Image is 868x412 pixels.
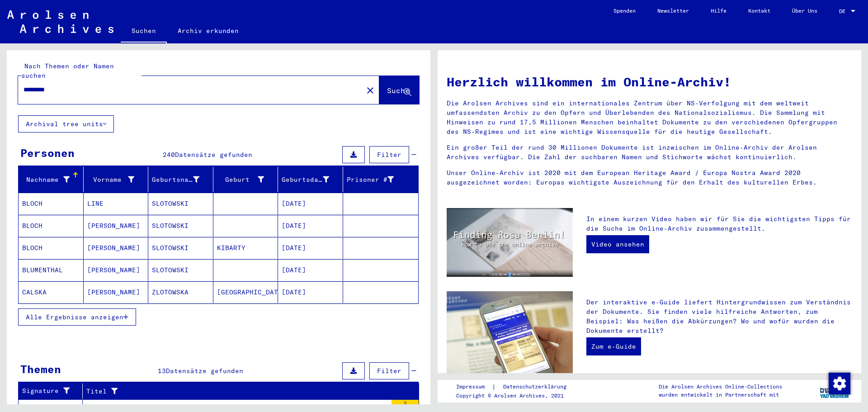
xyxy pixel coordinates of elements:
div: Prisoner # [347,175,394,185]
div: Geburtsdatum [282,172,343,187]
img: eguide.jpg [447,291,573,375]
mat-cell: KIBARTY [213,237,278,259]
p: Der interaktive e-Guide liefert Hintergrundwissen zum Verständnis der Dokumente. Sie finden viele... [586,298,852,336]
mat-header-cell: Vorname [84,167,149,192]
mat-header-cell: Geburtsname [148,167,213,192]
mat-cell: [DATE] [278,215,343,237]
h1: Herzlich willkommen im Online-Archiv! [447,72,852,91]
span: Filter [377,367,401,375]
span: Suche [387,86,410,95]
mat-header-cell: Geburtsdatum [278,167,343,192]
p: Copyright © Arolsen Archives, 2021 [456,392,577,400]
a: Impressum [456,382,492,392]
div: Geburtsname [152,172,213,187]
div: | [456,382,577,392]
img: Zustimmung ändern [829,373,850,394]
mat-cell: BLOCH [19,193,84,214]
div: Themen [20,361,61,377]
a: Archiv erkunden [167,20,250,42]
mat-cell: [DATE] [278,259,343,281]
button: Clear [361,81,379,99]
a: Suchen [121,20,167,43]
span: Datensätze gefunden [166,367,243,375]
div: Personen [20,145,75,161]
mat-cell: [PERSON_NAME] [84,237,149,259]
p: In einem kurzen Video haben wir für Sie die wichtigsten Tipps für die Suche im Online-Archiv zusa... [586,214,852,233]
span: 13 [158,367,166,375]
mat-cell: CALSKA [19,281,84,303]
mat-cell: [PERSON_NAME] [84,281,149,303]
mat-cell: BLUMENTHAL [19,259,84,281]
p: Die Arolsen Archives sind ein internationales Zentrum über NS-Verfolgung mit dem weltweit umfasse... [447,99,852,137]
div: Titel [86,384,408,398]
p: Die Arolsen Archives Online-Collections [659,383,782,391]
p: Unser Online-Archiv ist 2020 mit dem European Heritage Award / Europa Nostra Award 2020 ausgezeic... [447,168,852,187]
img: Arolsen_neg.svg [7,10,113,33]
mat-cell: [DATE] [278,281,343,303]
div: 3 [392,400,419,409]
mat-cell: [PERSON_NAME] [84,259,149,281]
span: Datensätze gefunden [175,151,252,159]
mat-cell: LINE [84,193,149,214]
div: Geburtsdatum [282,175,329,185]
img: yv_logo.png [818,379,852,402]
p: Ein großer Teil der rund 30 Millionen Dokumente ist inzwischen im Online-Archiv der Arolsen Archi... [447,143,852,162]
span: Alle Ergebnisse anzeigen [26,313,123,321]
a: Zum e-Guide [586,337,641,355]
mat-cell: SLOTOWSKI [148,259,213,281]
span: 240 [163,151,175,159]
mat-label: Nach Themen oder Namen suchen [21,62,114,80]
mat-cell: SLOTOWSKI [148,237,213,259]
div: Vorname [87,172,148,187]
mat-cell: ZLOTOWSKA [148,281,213,303]
div: Signature [22,386,71,396]
span: DE [839,8,849,14]
p: wurden entwickelt in Partnerschaft mit [659,391,782,399]
button: Archival tree units [18,115,114,133]
img: video.jpg [447,208,573,277]
mat-cell: [DATE] [278,237,343,259]
div: Vorname [87,175,135,185]
mat-cell: [DATE] [278,193,343,214]
div: Geburt‏ [217,175,264,185]
mat-cell: BLOCH [19,215,84,237]
a: Datenschutzerklärung [496,382,577,392]
mat-cell: [PERSON_NAME] [84,215,149,237]
span: Filter [377,151,401,159]
button: Filter [369,362,409,379]
mat-cell: SLOTOWSKI [148,215,213,237]
button: Suche [379,76,419,104]
mat-cell: SLOTOWSKI [148,193,213,214]
a: Video ansehen [586,235,649,253]
mat-header-cell: Prisoner # [343,167,419,192]
div: Nachname [22,172,83,187]
mat-icon: close [365,85,376,96]
mat-header-cell: Geburt‏ [213,167,278,192]
div: Nachname [22,175,70,185]
button: Alle Ergebnisse anzeigen [18,308,136,326]
mat-cell: [GEOGRAPHIC_DATA] [213,281,278,303]
div: Geburtsname [152,175,199,185]
button: Filter [369,146,409,163]
div: Titel [86,387,396,396]
div: Prisoner # [347,172,408,187]
div: Geburt‏ [217,172,278,187]
div: Signature [22,384,82,398]
mat-header-cell: Nachname [19,167,84,192]
mat-cell: BLOCH [19,237,84,259]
